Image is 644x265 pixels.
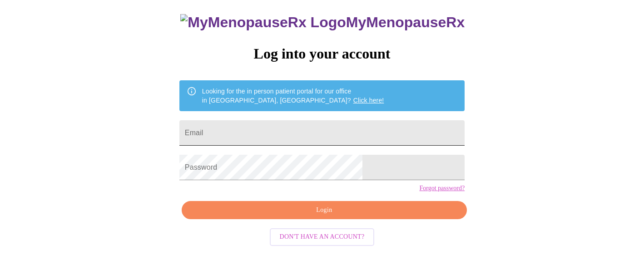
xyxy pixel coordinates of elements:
button: Don't have an account? [270,228,375,246]
a: Click here! [353,97,384,104]
button: Login [182,201,467,220]
img: MyMenopauseRx Logo [180,14,346,31]
span: Login [192,205,456,216]
a: Forgot password? [419,185,465,192]
span: Don't have an account? [280,231,365,243]
h3: MyMenopauseRx [180,14,465,31]
a: Don't have an account? [268,232,377,240]
div: Looking for the in person patient portal for our office in [GEOGRAPHIC_DATA], [GEOGRAPHIC_DATA]? [202,83,384,108]
h3: Log into your account [179,45,465,62]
